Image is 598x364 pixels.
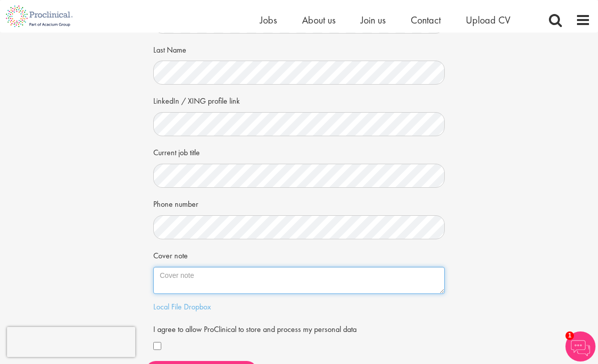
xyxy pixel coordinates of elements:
[153,92,240,107] label: LinkedIn / XING profile link
[361,14,386,27] a: Join us
[153,320,357,335] label: I agree to allow ProClinical to store and process my personal data
[302,14,336,27] a: About us
[466,14,510,27] a: Upload CV
[565,331,574,340] span: 1
[153,144,200,159] label: Current job title
[153,247,188,262] label: Cover note
[411,14,441,27] a: Contact
[153,195,198,210] label: Phone number
[260,14,277,27] a: Jobs
[565,331,595,361] img: Chatbot
[153,41,186,56] label: Last Name
[7,327,135,357] iframe: reCAPTCHA
[153,301,182,312] a: Local File
[184,301,211,312] a: Dropbox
